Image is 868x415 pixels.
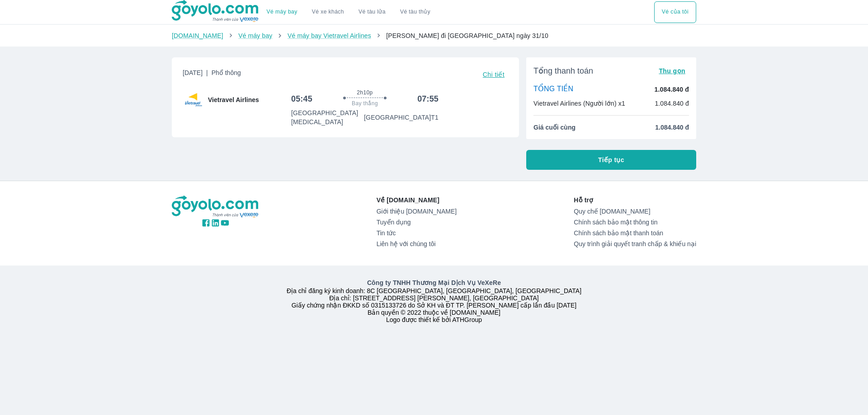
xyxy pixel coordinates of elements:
nav: breadcrumb [172,31,696,40]
button: Tiếp tục [526,150,696,170]
button: Chi tiết [479,68,508,81]
p: [GEOGRAPHIC_DATA] [MEDICAL_DATA] [291,108,364,126]
a: Vé máy bay Vietravel Airlines [288,32,371,39]
span: Thu gọn [659,67,685,75]
span: [PERSON_NAME] đi [GEOGRAPHIC_DATA] ngày 31/10 [386,32,548,39]
span: Chi tiết [483,71,505,78]
img: logo [172,196,259,218]
span: Vietravel Airlines [208,95,259,104]
span: [DATE] [183,68,241,81]
p: Vietravel Airlines (Người lớn) x1 [533,99,625,108]
p: 1.084.840 đ [655,99,689,108]
a: Vé xe khách [312,9,344,15]
p: TỔNG TIỀN [533,84,573,94]
span: Tổng thanh toán [533,65,593,76]
p: [GEOGRAPHIC_DATA] T1 [364,113,439,122]
button: Vé của tôi [654,1,696,23]
p: Về [DOMAIN_NAME] [377,196,457,205]
div: choose transportation mode [259,1,438,23]
p: 1.084.840 đ [655,85,689,94]
span: Giá cuối cùng [533,123,576,132]
span: | [206,69,208,76]
a: Vé tàu lửa [351,1,393,23]
span: Phổ thông [212,69,241,76]
span: 1.084.840 đ [655,123,689,132]
h6: 07:55 [417,93,439,104]
a: Chính sách bảo mật thanh toán [574,229,696,237]
p: Hỗ trợ [574,196,696,205]
button: Vé tàu thủy [393,1,438,23]
a: Liên hệ với chúng tôi [377,240,457,247]
h6: 05:45 [291,93,312,104]
p: Công ty TNHH Thương Mại Dịch Vụ VeXeRe [174,278,694,287]
button: Thu gọn [655,65,689,77]
a: Chính sách bảo mật thông tin [574,219,696,226]
a: Vé máy bay [238,32,272,39]
span: Bay thẳng [352,100,378,107]
span: 2h10p [357,89,373,96]
a: [DOMAIN_NAME] [172,32,223,39]
span: Tiếp tục [598,155,624,164]
div: Địa chỉ đăng ký kinh doanh: 8C [GEOGRAPHIC_DATA], [GEOGRAPHIC_DATA], [GEOGRAPHIC_DATA] Địa chỉ: [... [166,278,702,323]
a: Tuyển dụng [377,219,457,226]
a: Quy trình giải quyết tranh chấp & khiếu nại [574,240,696,247]
a: Vé máy bay [267,9,297,15]
a: Tin tức [377,229,457,237]
div: choose transportation mode [654,1,696,23]
a: Quy chế [DOMAIN_NAME] [574,208,696,215]
a: Giới thiệu [DOMAIN_NAME] [377,208,457,215]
